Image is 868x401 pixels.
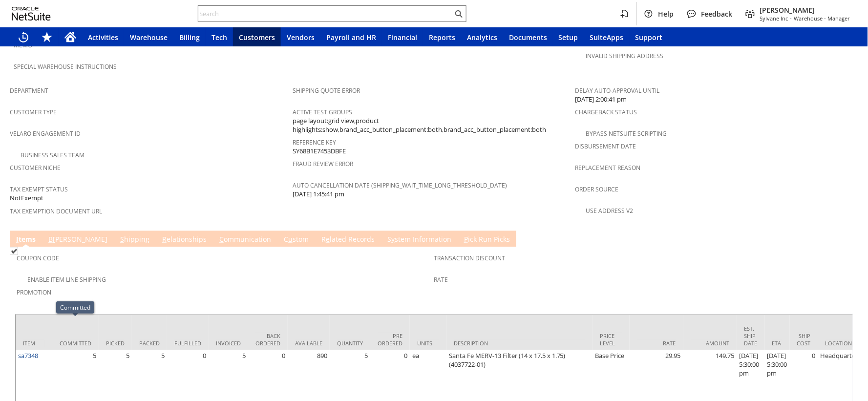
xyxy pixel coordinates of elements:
a: Recent Records [12,27,35,47]
a: Home [59,27,82,47]
div: Quantity [337,340,363,347]
a: System Information [385,235,454,246]
div: Ship Cost [797,333,811,347]
span: R [162,235,167,244]
span: P [464,235,468,244]
a: Customer Niche [10,164,61,172]
a: Items [14,235,38,246]
div: Est. Ship Date [744,325,758,347]
span: [PERSON_NAME] [760,5,850,15]
a: Related Records [319,235,377,246]
div: Committed [60,303,90,312]
div: Item [23,340,45,347]
span: Warehouse - Manager [794,15,850,22]
a: B[PERSON_NAME] [46,235,110,246]
img: Checked [10,247,18,255]
a: Communication [217,235,274,246]
span: Activities [88,33,118,42]
div: Invoiced [216,340,241,347]
a: Tax Exemption Document URL [10,208,102,216]
a: Chargeback Status [575,108,637,117]
span: Help [658,9,674,19]
span: NotExempt [10,194,43,203]
span: Payroll and HR [326,33,376,42]
a: Delay Auto-Approval Until [575,87,660,95]
a: Velaro Engagement ID [10,130,81,138]
a: Billing [173,27,206,47]
svg: Recent Records [18,31,29,43]
a: Invalid Shipping Address [586,52,664,61]
a: Pick Run Picks [462,235,512,246]
span: e [326,235,330,244]
a: Enable Item Line Shipping [27,276,106,284]
div: Committed [60,340,91,347]
span: Sylvane Inc [760,15,788,22]
a: Department [10,87,48,95]
div: Picked [106,340,125,347]
a: Customers [233,27,281,47]
svg: Search [453,8,465,20]
a: Disbursement Date [575,143,636,151]
div: Location [826,340,856,347]
a: Order Source [575,186,619,194]
a: SuiteApps [584,27,630,47]
a: Analytics [461,27,503,47]
span: S [120,235,124,244]
div: Pre Ordered [378,333,402,347]
span: Support [635,33,663,42]
div: Rate [637,340,676,347]
a: Unrolled view on [841,233,852,245]
span: y [391,235,395,244]
div: Fulfilled [174,340,201,347]
a: Tech [206,27,233,47]
a: Warehouse [124,27,173,47]
a: Reports [423,27,461,47]
div: Description [454,340,586,347]
a: Support [630,27,669,47]
div: Shortcuts [35,27,59,47]
a: Active Test Groups [293,108,352,117]
a: Fraud Review Error [293,160,353,169]
a: Coupon Code [17,254,59,263]
a: Special Warehouse Instructions [14,63,117,71]
div: Amount [691,340,730,347]
a: Auto Cancellation Date (shipping_wait_time_long_threshold_date) [293,182,507,190]
span: Feedback [701,9,733,19]
a: Use Address V2 [586,207,634,215]
a: Relationships [160,235,209,246]
span: B [48,235,53,244]
svg: Home [64,31,76,43]
a: Rate [434,276,448,284]
span: Billing [179,33,200,42]
a: Payroll and HR [320,27,382,47]
span: Setup [559,33,578,42]
a: Business Sales Team [21,151,85,160]
div: Units [417,340,439,347]
div: Back Ordered [255,333,280,347]
span: Documents [509,33,547,42]
a: Setup [553,27,584,47]
svg: logo [12,7,51,21]
a: Shipping Quote Error [293,87,360,95]
a: Promotion [17,289,51,297]
a: Customer Type [10,108,57,117]
span: - [790,15,792,22]
span: Financial [388,33,417,42]
a: Custom [281,235,311,246]
a: Reference Key [293,139,336,147]
span: SuiteApps [590,33,624,42]
a: Bypass NetSuite Scripting [586,130,667,138]
span: Reports [429,33,455,42]
a: Transaction Discount [434,254,506,263]
a: Financial [382,27,423,47]
a: Shipping [118,235,152,246]
div: Packed [139,340,160,347]
a: Activities [82,27,124,47]
div: Available [295,340,322,347]
svg: Shortcuts [41,31,53,43]
span: page layout:grid view,product highlights:show,brand_acc_button_placement:both,brand_acc_button_pl... [293,117,571,135]
span: u [288,235,293,244]
a: Documents [503,27,553,47]
span: Tech [212,33,227,42]
a: Vendors [281,27,320,47]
